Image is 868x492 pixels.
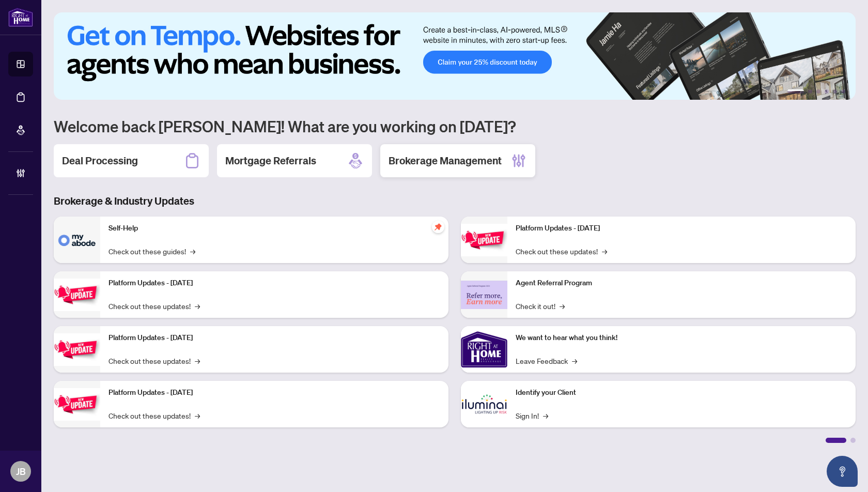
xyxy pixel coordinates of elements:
h2: Mortgage Referrals [225,153,316,168]
h1: Welcome back [PERSON_NAME]! What are you working on [DATE]? [54,116,856,136]
button: Open asap [827,456,858,487]
img: Platform Updates - June 23, 2025 [461,224,507,256]
h2: Deal Processing [62,153,138,168]
a: Check out these updates!→ [109,410,200,421]
a: Leave Feedback→ [516,355,577,366]
button: 2 [808,89,812,94]
img: Slide 0 [54,12,856,100]
img: Platform Updates - September 16, 2025 [54,279,100,311]
img: Self-Help [54,217,100,263]
img: logo [8,8,33,27]
p: Platform Updates - [DATE] [109,332,440,344]
a: Check out these guides!→ [109,245,195,257]
span: → [195,300,200,312]
span: pushpin [432,221,444,233]
p: Identify your Client [516,387,847,398]
button: 4 [825,89,829,94]
button: 6 [841,89,845,94]
img: Identify your Client [461,381,507,427]
span: → [195,355,200,366]
span: → [560,300,565,312]
span: → [543,410,548,421]
button: 5 [833,89,837,94]
a: Check out these updates!→ [516,245,607,257]
button: 1 [787,89,804,94]
p: We want to hear what you think! [516,332,847,344]
a: Check out these updates!→ [109,300,200,312]
h3: Brokerage & Industry Updates [54,194,856,208]
img: Platform Updates - July 8, 2025 [54,388,100,421]
p: Self-Help [109,223,440,234]
span: → [190,245,195,257]
p: Platform Updates - [DATE] [109,278,440,289]
a: Check it out!→ [516,300,565,312]
span: → [572,355,577,366]
p: Agent Referral Program [516,278,847,289]
a: Check out these updates!→ [109,355,200,366]
span: JB [16,464,26,479]
img: We want to hear what you think! [461,326,507,373]
span: → [602,245,607,257]
button: 3 [816,89,820,94]
p: Platform Updates - [DATE] [516,223,847,234]
a: Sign In!→ [516,410,548,421]
p: Platform Updates - [DATE] [109,387,440,398]
img: Platform Updates - July 21, 2025 [54,333,100,366]
h2: Brokerage Management [389,153,502,168]
span: → [195,410,200,421]
img: Agent Referral Program [461,281,507,309]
